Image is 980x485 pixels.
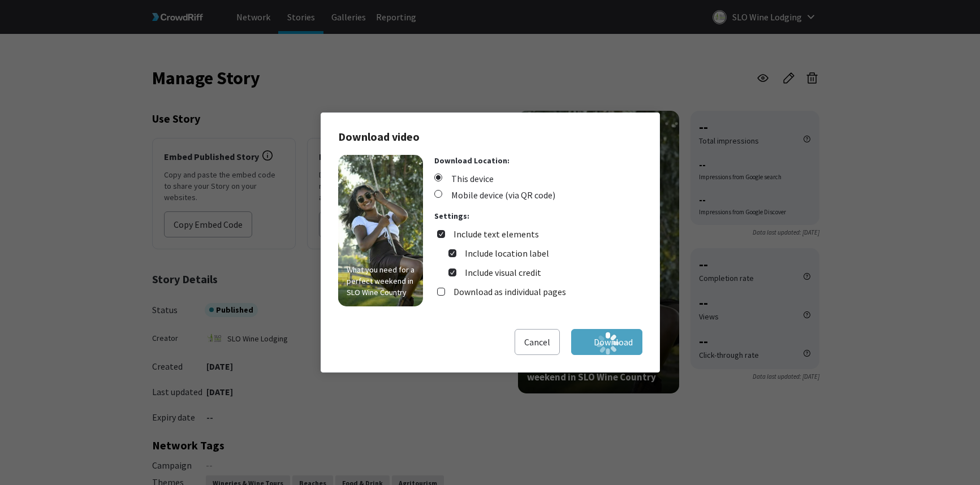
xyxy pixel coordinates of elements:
[515,329,560,355] button: Cancel
[434,172,494,185] span: This device
[338,130,642,155] h3: Download video
[434,155,642,166] p: Download Location:
[465,266,541,279] label: Include visual credit
[338,155,423,306] img: Story thumbnail
[571,329,642,355] button: Download
[434,188,555,202] span: Mobile device (via QR code)
[465,246,549,260] label: Include location label
[454,227,539,241] label: Include text elements
[434,210,642,222] p: Settings:
[454,285,566,298] label: Download as individual pages
[338,256,423,306] p: What you need for a perfect weekend in SLO Wine Country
